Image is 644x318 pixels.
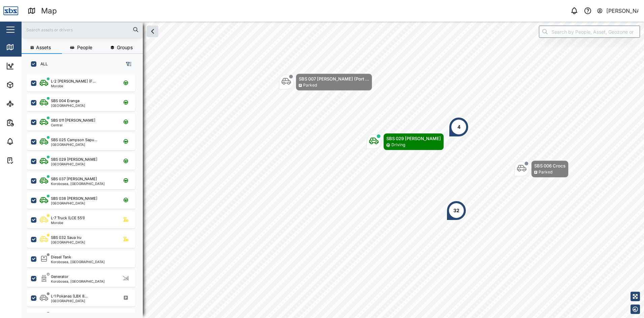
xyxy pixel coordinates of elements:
[18,157,36,164] div: Tasks
[597,6,639,15] button: [PERSON_NAME]
[51,182,105,185] div: Korobosea, [GEOGRAPHIC_DATA]
[77,45,92,50] span: People
[514,160,569,178] div: Map marker
[51,196,97,201] div: SBS 038 [PERSON_NAME]
[51,157,97,162] div: SBS 029 [PERSON_NAME]
[26,25,139,35] input: Search assets or drivers
[18,81,38,89] div: Assets
[51,299,88,303] div: [GEOGRAPHIC_DATA]
[18,43,33,51] div: Map
[299,75,369,82] div: SBS 007 [PERSON_NAME] (Port ...
[449,117,469,137] div: Map marker
[36,45,51,50] span: Assets
[534,162,566,169] div: SBS 006 Crocs
[51,221,85,224] div: Morobe
[51,176,97,182] div: SBS 037 [PERSON_NAME]
[606,7,639,15] div: [PERSON_NAME]
[22,22,644,318] canvas: Map
[51,104,85,107] div: [GEOGRAPHIC_DATA]
[391,142,405,148] div: Driving
[51,123,95,127] div: Central
[18,138,38,145] div: Alarms
[51,241,85,244] div: [GEOGRAPHIC_DATA]
[3,3,18,18] img: Main Logo
[36,61,48,67] label: ALL
[51,84,96,88] div: Morobe
[51,254,71,260] div: Diesel Tank
[18,100,34,107] div: Sites
[303,82,317,89] div: Parked
[539,169,552,176] div: Parked
[51,274,68,280] div: Generator
[18,119,40,126] div: Reports
[41,5,57,17] div: Map
[51,137,97,143] div: SBS 025 Campson Sapu...
[27,72,142,313] div: grid
[453,207,459,214] div: 32
[51,260,105,263] div: Korobosea, [GEOGRAPHIC_DATA]
[51,201,97,205] div: [GEOGRAPHIC_DATA]
[366,133,444,150] div: Map marker
[51,293,88,299] div: L-1 Pokanas (LBX 8...
[51,118,95,123] div: SBS 011 [PERSON_NAME]
[18,62,48,70] div: Dashboard
[51,235,82,241] div: SBS 032 Saua Iru
[51,162,97,166] div: [GEOGRAPHIC_DATA]
[51,143,97,146] div: [GEOGRAPHIC_DATA]
[117,45,133,50] span: Groups
[386,135,441,142] div: SBS 029 [PERSON_NAME]
[457,123,460,131] div: 4
[446,200,466,221] div: Map marker
[51,215,85,221] div: L-7 Truck (LCE 551)
[51,98,79,104] div: SBS 004 Eranga
[51,280,105,283] div: Korobosea, [GEOGRAPHIC_DATA]
[51,78,96,84] div: L-2 [PERSON_NAME] (F...
[539,26,640,38] input: Search by People, Asset, Geozone or Place
[279,73,372,91] div: Map marker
